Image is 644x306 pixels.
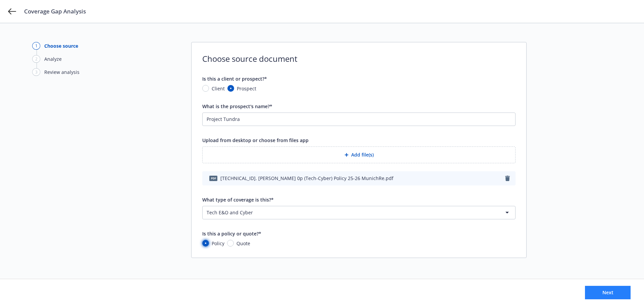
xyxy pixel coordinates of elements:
[32,68,40,76] div: 3
[585,286,631,299] button: Next
[32,42,40,50] div: 1
[209,176,217,181] span: pdf
[202,85,209,92] input: Client
[24,7,86,15] span: Coverage Gap Analysis
[220,175,393,182] span: [TECHNICAL_ID]. [PERSON_NAME] 0p (Tech-Cyber) Policy 25-26 MunichRe.pdf
[44,69,79,76] div: Review analysis
[227,85,234,92] input: Prospect
[202,53,516,64] span: Choose source document
[32,55,40,63] div: 2
[212,240,224,247] span: Policy
[203,113,515,126] input: Enter name here
[202,137,309,143] span: Upload from desktop or choose from files app
[202,196,274,203] span: What type of coverage is this?*
[202,76,267,82] span: Is this a client or prospect?*
[202,240,209,247] input: Policy
[227,240,234,247] input: Quote
[602,289,613,296] span: Next
[212,85,225,92] span: Client
[202,103,272,110] span: What is the prospect's name?*
[44,42,78,49] div: Choose source
[202,146,516,163] button: Add file(s)
[237,85,256,92] span: Prospect
[236,240,250,247] span: Quote
[44,55,62,62] div: Analyze
[202,230,261,237] span: Is this a policy or quote?*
